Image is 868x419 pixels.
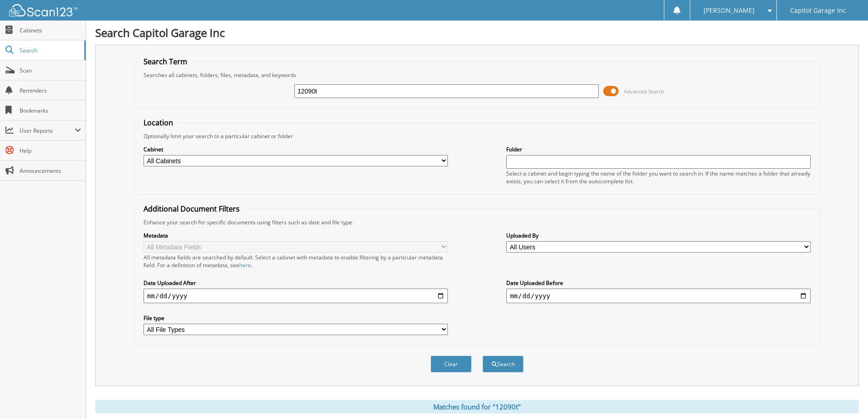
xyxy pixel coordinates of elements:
[144,232,448,239] label: Metadata
[20,127,75,134] span: User Reports
[506,289,811,303] input: end
[95,400,859,414] div: Matches found for "12090t"
[144,253,448,269] div: All metadata fields are searched by default. Select a cabinet with metadata to enable filtering b...
[139,71,815,79] div: Searches all cabinets, folders, files, metadata, and keywords
[506,279,811,287] label: Date Uploaded Before
[624,88,664,95] span: Advanced Search
[144,289,448,303] input: start
[139,57,192,67] legend: Search Term
[139,204,244,214] legend: Additional Document Filters
[139,118,178,128] legend: Location
[20,167,81,175] span: Announcements
[20,107,81,114] span: Bookmarks
[506,170,811,185] div: Select a cabinet and begin typing the name of the folder you want to search in. If the name match...
[144,279,448,287] label: Date Uploaded After
[144,314,448,322] label: File type
[483,356,524,372] button: Search
[431,356,472,372] button: Clear
[139,218,815,226] div: Enhance your search for specific documents using filters such as date and file type.
[506,232,811,239] label: Uploaded By
[239,261,251,269] a: here
[20,47,80,54] span: Search
[9,4,77,16] img: scan123-logo-white.svg
[790,8,846,13] span: Capitol Garage Inc
[139,132,815,140] div: Optionally limit your search to a particular cabinet or folder
[20,67,81,74] span: Scan
[20,87,81,94] span: Reminders
[95,25,859,40] h1: Search Capitol Garage Inc
[506,145,811,153] label: Folder
[20,147,81,155] span: Help
[144,145,448,153] label: Cabinet
[20,26,81,34] span: Cabinets
[704,8,755,13] span: [PERSON_NAME]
